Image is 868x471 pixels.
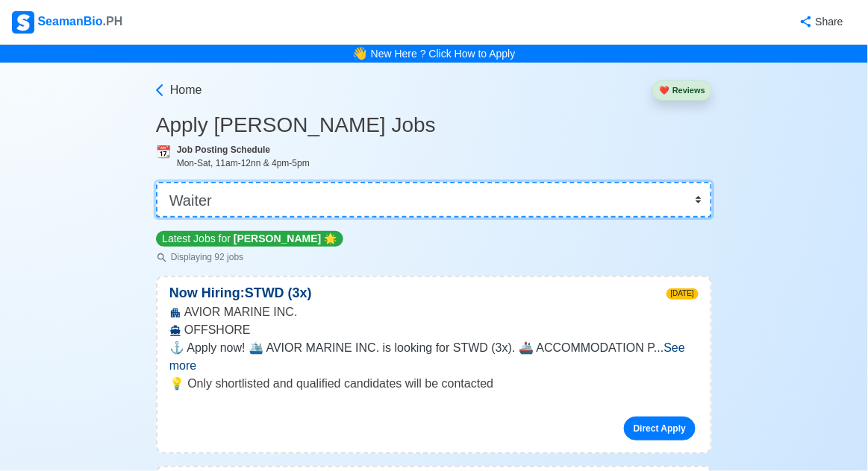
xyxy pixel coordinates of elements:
[659,86,669,95] span: heart
[169,341,654,354] span: ⚓ Apply now! 🛳️ AVIOR MARINE INC. is looking for STWD (3x). 🚢 ACCOMMODATION P
[324,233,337,244] span: star
[156,250,343,264] p: Displaying 92 jobs
[152,81,202,99] a: Home
[349,42,371,65] span: bell
[12,11,122,34] div: SeamanBio
[170,81,202,99] span: Home
[624,417,696,440] a: Direct Apply
[157,283,324,303] p: Now Hiring: STWD (3x)
[157,303,711,339] div: AVIOR MARINE INC. OFFSHORE
[156,231,343,247] p: Latest Jobs for
[177,157,712,170] div: Mon-Sat, 11am-12nn & 4pm-5pm
[652,80,712,101] button: heartReviews
[666,288,699,300] span: [DATE]
[234,233,321,244] span: [PERSON_NAME]
[12,11,34,34] img: Logo
[103,15,123,28] span: .PH
[784,7,856,37] button: Share
[169,375,699,393] p: 💡 Only shortlisted and qualified candidates will be contacted
[156,113,712,138] h3: Apply [PERSON_NAME] Jobs
[156,145,171,158] span: calendar
[371,48,516,60] a: New Here ? Click How to Apply
[177,145,270,155] b: Job Posting Schedule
